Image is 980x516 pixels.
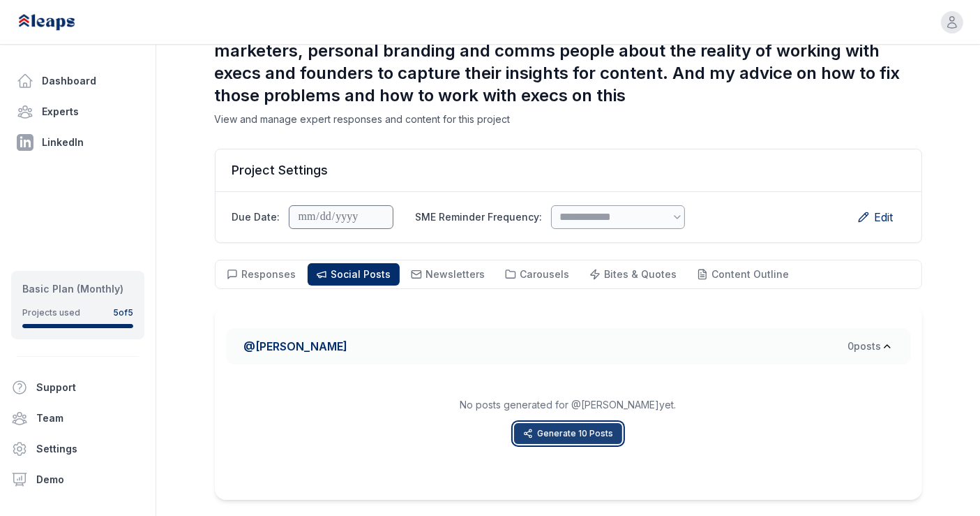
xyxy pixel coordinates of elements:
[847,203,905,231] button: Edit
[331,268,391,280] span: Social Posts
[232,210,280,224] label: Due Date:
[688,263,798,286] button: Content Outline
[22,282,133,296] div: Basic Plan (Monthly)
[514,423,622,444] button: Generate 10 Posts
[6,374,139,401] button: Support
[848,339,882,353] span: 0 post s
[712,268,790,280] span: Content Outline
[6,466,150,494] a: Demo
[244,338,348,355] span: @ [PERSON_NAME]
[232,161,905,180] h2: Project Settings
[215,17,922,107] h1: What no one talks about but I keep hearing over and over again in conversations with marketers, p...
[11,98,144,126] a: Experts
[875,209,894,226] span: Edit
[226,364,911,478] div: @[PERSON_NAME]0posts
[17,7,106,38] img: Leaps
[416,210,543,224] label: SME Reminder Frequency:
[581,263,686,286] button: Bites & Quotes
[243,398,894,412] p: No posts generated for @ [PERSON_NAME] yet.
[605,268,677,280] span: Bites & Quotes
[113,307,133,318] div: 5 of 5
[308,263,400,286] button: Social Posts
[11,67,144,95] a: Dashboard
[218,263,305,286] button: Responses
[6,404,150,432] a: Team
[226,328,911,364] button: @[PERSON_NAME]0posts
[6,435,150,463] a: Settings
[426,268,485,280] span: Newsletters
[215,112,922,126] p: View and manage expert responses and content for this project
[22,307,80,318] div: Projects used
[497,263,578,286] button: Carousels
[520,268,570,280] span: Carousels
[242,268,296,280] span: Responses
[11,128,144,156] a: LinkedIn
[402,263,494,286] button: Newsletters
